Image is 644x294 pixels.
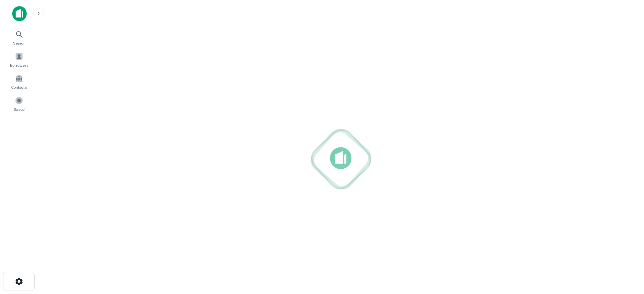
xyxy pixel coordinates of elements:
span: Search [13,40,26,46]
span: Borrowers [10,62,28,68]
a: Saved [2,93,36,114]
a: Borrowers [2,49,36,70]
img: capitalize-icon.png [12,6,27,21]
iframe: Chat Widget [606,233,644,270]
a: Search [2,27,36,48]
span: Saved [14,106,25,112]
span: Contacts [11,84,27,90]
a: Contacts [2,71,36,92]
